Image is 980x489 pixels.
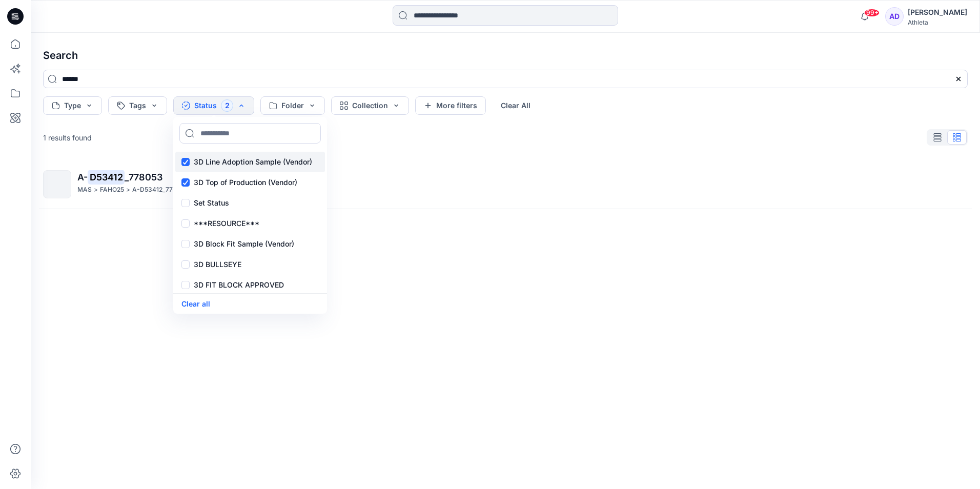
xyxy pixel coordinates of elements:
[126,185,130,195] p: >
[132,185,189,195] p: A-D53412_778053
[175,172,325,193] div: 3D Top of Production (Vendor)
[77,185,92,195] p: MAS
[194,197,229,209] p: Set Status
[260,96,325,115] button: Folder
[194,176,297,189] p: 3D Top of Production (Vendor)
[492,96,539,115] button: Clear All
[37,164,974,205] a: A-D53412_778053MAS>FAHO25>A-D53412_778053
[175,254,325,275] div: 3D BULLSEYE
[864,9,880,17] span: 99+
[175,234,325,254] div: 3D Block Fit Sample (Vendor)
[100,185,124,195] p: FAHO25
[108,96,167,115] button: Tags
[415,96,486,115] button: More filters
[181,298,210,310] button: Clear all
[88,170,125,184] mark: D53412
[908,6,967,18] div: [PERSON_NAME]
[77,172,88,182] span: A-
[194,279,284,291] p: 3D FIT BLOCK APPROVED
[43,132,92,143] p: 1 results found
[194,156,312,168] p: 3D Line Adoption Sample (Vendor)
[173,96,254,115] button: Status2
[908,18,967,26] div: Athleta
[175,193,325,213] div: Set Status
[125,172,162,182] span: _778053
[175,275,325,295] div: 3D FIT BLOCK APPROVED
[194,258,241,271] p: 3D BULLSEYE
[94,185,98,195] p: >
[885,7,904,26] div: AD
[43,96,102,115] button: Type
[35,41,976,70] h4: Search
[194,238,294,250] p: 3D Block Fit Sample (Vendor)
[175,152,325,172] div: 3D Line Adoption Sample (Vendor)
[331,96,409,115] button: Collection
